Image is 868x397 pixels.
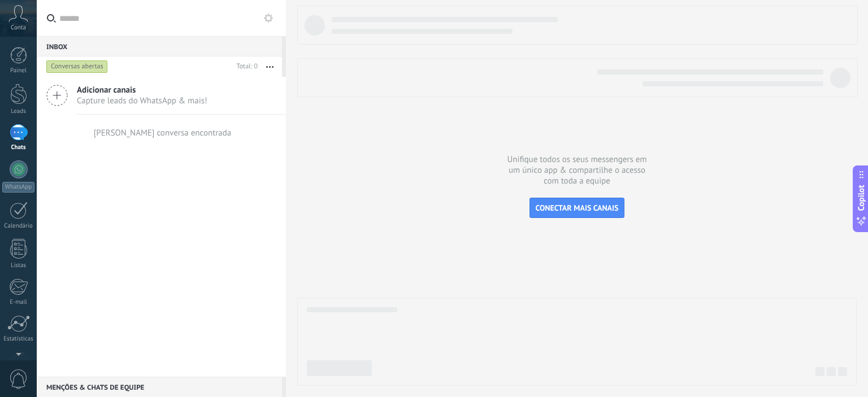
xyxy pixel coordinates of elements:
[11,24,26,32] span: Conta
[77,85,207,95] span: Adicionar canais
[77,95,207,106] span: Capture leads do WhatsApp & mais!
[232,61,258,72] div: Total: 0
[2,182,34,193] div: WhatsApp
[2,335,35,343] div: Estatísticas
[37,377,282,397] div: Menções & Chats de equipe
[94,128,232,138] div: [PERSON_NAME] conversa encontrada
[2,223,35,230] div: Calendário
[2,144,35,151] div: Chats
[258,56,282,77] button: Mais
[2,299,35,306] div: E-mail
[536,203,619,213] span: CONECTAR MAIS CANAIS
[2,262,35,269] div: Listas
[530,198,625,218] button: CONECTAR MAIS CANAIS
[37,36,282,56] div: Inbox
[856,185,867,211] span: Copilot
[2,67,35,75] div: Painel
[46,60,108,73] div: Conversas abertas
[2,108,35,115] div: Leads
